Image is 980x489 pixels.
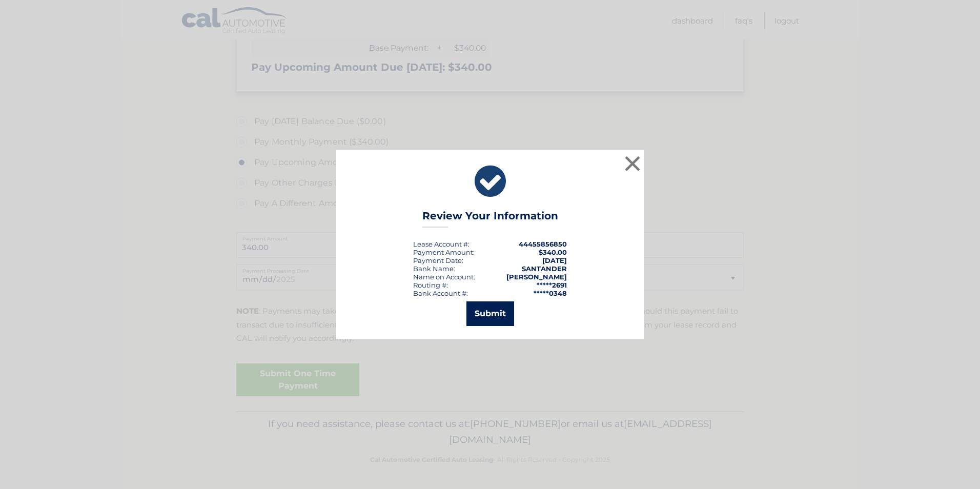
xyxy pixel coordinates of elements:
button: × [622,153,643,174]
strong: 44455856850 [519,240,567,248]
button: Submit [466,301,514,326]
div: Name on Account: [413,273,475,281]
strong: SANTANDER [522,264,567,273]
strong: [PERSON_NAME] [506,273,567,281]
div: Payment Amount: [413,248,475,256]
div: : [413,256,463,264]
div: Lease Account #: [413,240,469,248]
span: $340.00 [539,248,567,256]
span: [DATE] [542,256,567,264]
div: Bank Name: [413,264,455,273]
span: Payment Date [413,256,462,264]
div: Routing #: [413,281,448,289]
h3: Review Your Information [422,210,558,228]
div: Bank Account #: [413,289,468,297]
